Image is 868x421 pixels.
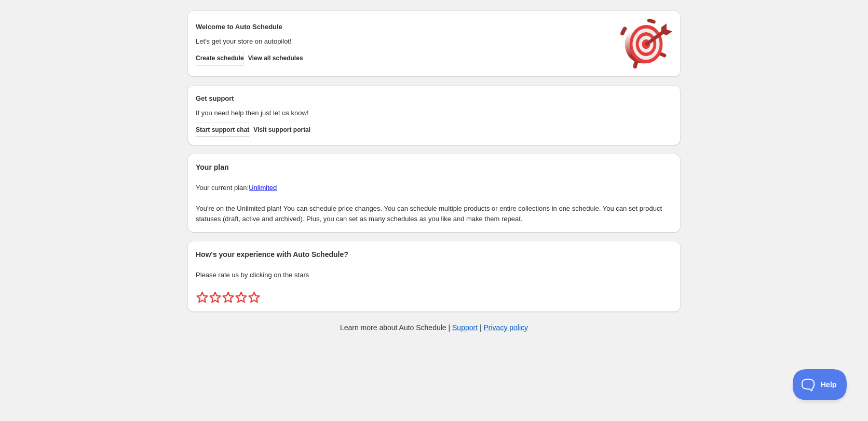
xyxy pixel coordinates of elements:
[196,270,672,280] p: Please rate us by clicking on the stars
[253,126,310,134] span: Visit support portal
[196,203,672,224] p: You're on the Unlimited plan! You can schedule price changes. You can schedule multiple products ...
[196,54,244,62] span: Create schedule
[340,322,528,333] p: Learn more about Auto Schedule | |
[248,51,303,65] button: View all schedules
[452,323,478,332] a: Support
[196,123,249,137] a: Start support chat
[196,162,672,172] h2: Your plan
[196,22,610,32] h2: Welcome to Auto Schedule
[484,323,528,332] a: Privacy policy
[196,36,610,47] p: Let's get your store on autopilot!
[248,54,303,62] span: View all schedules
[196,93,610,104] h2: Get support
[253,123,310,137] a: Visit support portal
[196,108,610,118] p: If you need help then just let us know!
[196,126,249,134] span: Start support chat
[196,51,244,65] button: Create schedule
[249,184,277,192] a: Unlimited
[196,249,672,260] h2: How's your experience with Auto Schedule?
[196,183,672,193] p: Your current plan:
[793,369,847,400] iframe: Help Scout Beacon - Open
